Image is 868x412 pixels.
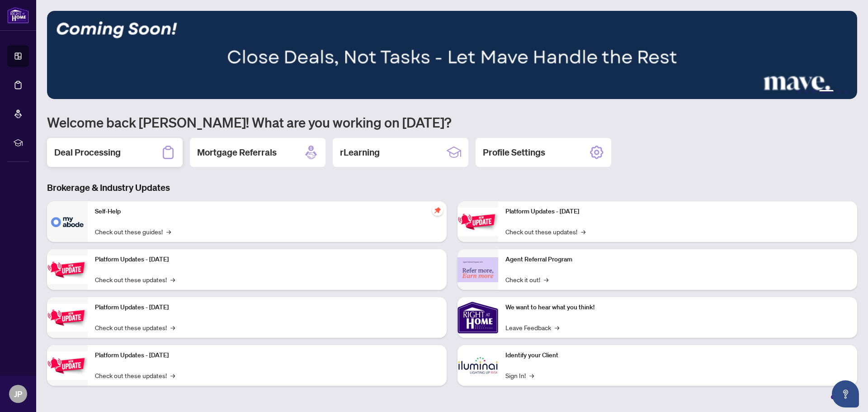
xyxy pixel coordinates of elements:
h2: Profile Settings [483,146,545,159]
span: → [555,322,559,332]
img: Platform Updates - September 16, 2025 [47,256,88,284]
img: Platform Updates - June 23, 2025 [458,208,498,236]
button: 4 [819,90,834,94]
h2: Mortgage Referrals [197,146,277,159]
p: Platform Updates - [DATE] [505,207,850,217]
a: Check out these guides!→ [95,227,171,237]
p: Platform Updates - [DATE] [95,303,439,313]
p: Platform Updates - [DATE] [95,350,439,360]
h1: Welcome back [PERSON_NAME]! What are you working on [DATE]? [47,114,857,131]
p: Identify your Client [505,350,850,360]
a: Check out these updates!→ [505,227,585,237]
span: → [170,322,175,332]
span: → [166,227,171,237]
button: 1 [797,90,801,94]
p: Agent Referral Program [505,255,850,265]
h3: Brokerage & Industry Updates [47,181,857,194]
a: Check out these updates!→ [95,370,175,380]
p: Self-Help [95,207,439,217]
button: Open asap [832,380,859,407]
img: Agent Referral Program [458,257,498,282]
a: Check it out!→ [505,275,548,284]
h2: Deal Processing [54,146,121,159]
h2: rLearning [340,146,380,159]
button: 6 [844,90,848,94]
span: JP [14,388,22,400]
button: 3 [812,90,816,94]
img: Platform Updates - July 8, 2025 [47,351,88,380]
a: Leave Feedback→ [505,322,559,332]
img: logo [7,7,29,24]
span: → [170,275,175,284]
a: Check out these updates!→ [95,275,175,284]
img: Platform Updates - July 21, 2025 [47,303,88,332]
img: Self-Help [47,201,88,242]
img: Identify your Client [458,345,498,386]
a: Sign In!→ [505,370,534,380]
span: → [544,275,548,284]
img: Slide 3 [47,11,857,99]
p: We want to hear what you think! [505,303,850,313]
span: → [170,370,175,380]
button: 2 [805,90,808,94]
span: pushpin [432,205,443,216]
span: → [581,227,585,237]
p: Platform Updates - [DATE] [95,255,439,265]
span: → [529,370,534,380]
button: 5 [837,90,841,94]
img: We want to hear what you think! [458,297,498,338]
a: Check out these updates!→ [95,322,175,332]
